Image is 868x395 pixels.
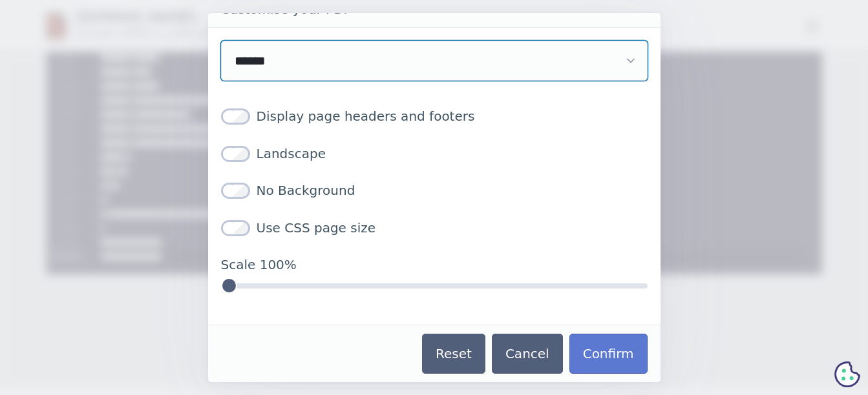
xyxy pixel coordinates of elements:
button: Confirm [569,334,648,374]
label: Landscape [221,144,326,163]
input: Use CSS page size [221,220,250,236]
input: Scale 100% [221,278,648,294]
input: Landscape [221,146,250,162]
button: Cancel [492,334,563,374]
label: No Background [221,181,355,200]
input: Display page headers and footers [221,108,250,125]
label: Display page headers and footers [221,106,475,126]
select: Choose paper size [221,41,648,81]
label: Use CSS page size [221,218,376,238]
label: Scale 100% [221,255,648,307]
button: Reset [422,334,485,374]
input: No Background [221,183,250,199]
svg: Cookie Preferences [834,361,860,387]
